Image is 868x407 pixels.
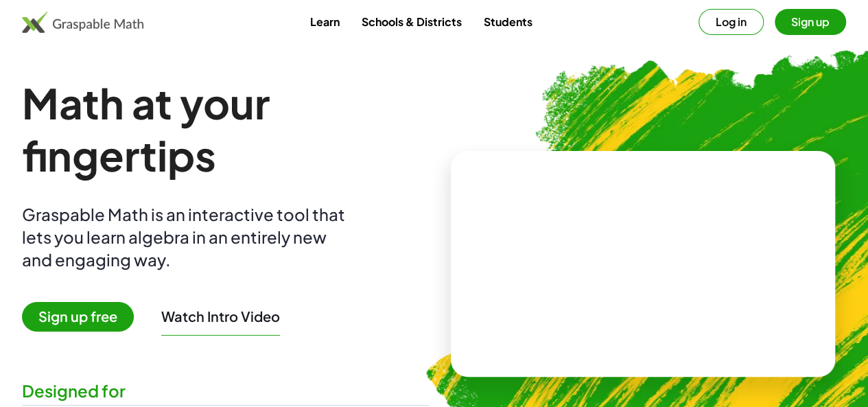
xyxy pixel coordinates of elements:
h1: Math at your fingertips [22,77,429,181]
span: Sign up free [22,302,134,332]
button: Log in [699,9,764,35]
div: Graspable Math is an interactive tool that lets you learn algebra in an entirely new and engaging... [22,203,351,271]
video: What is this? This is dynamic math notation. Dynamic math notation plays a central role in how Gr... [540,212,746,315]
a: Learn [298,9,350,34]
a: Schools & Districts [350,9,472,34]
a: Students [472,9,543,34]
div: Designed for [22,380,429,402]
button: Sign up [775,9,846,35]
button: Watch Intro Video [161,307,280,325]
